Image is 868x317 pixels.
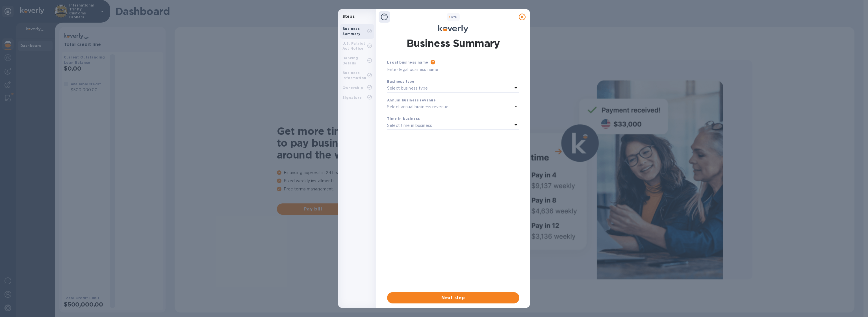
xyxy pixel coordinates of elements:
[342,95,362,100] b: Signature
[387,104,448,110] p: Select annual business revenue
[342,41,365,51] b: U.S. Patriot Act Notice
[387,292,519,303] button: Next step
[387,98,436,102] b: Annual business revenue
[392,294,515,301] span: Next step
[342,56,358,65] b: Banking Details
[407,36,500,50] h1: Business Summary
[342,86,363,90] b: Ownership
[387,85,428,91] p: Select business type
[342,14,355,19] b: Steps
[387,60,428,64] b: Legal business name
[387,79,414,84] b: Business type
[387,66,519,74] input: Enter legal business name
[342,27,361,36] b: Business Summary
[387,123,432,129] p: Select time in business
[449,15,450,19] span: 1
[342,71,366,80] b: Business Information
[387,116,420,121] b: Time in business
[449,15,457,19] b: of 6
